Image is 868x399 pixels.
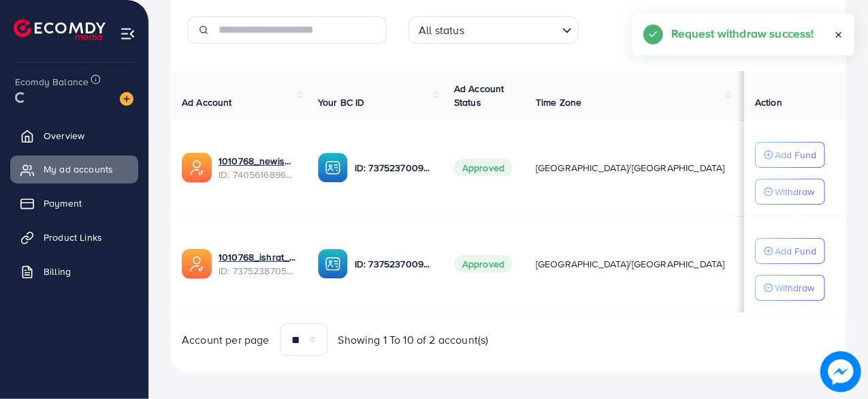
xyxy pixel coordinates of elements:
img: ic-ads-acc.e4c84228.svg [182,249,212,279]
button: Add Fund [755,238,825,264]
a: Product Links [10,224,138,251]
img: image [120,92,133,106]
span: [GEOGRAPHIC_DATA]/[GEOGRAPHIC_DATA] [536,257,725,271]
img: ic-ads-acc.e4c84228.svg [182,153,212,183]
p: Add Fund [775,243,816,259]
div: Search for option [408,16,579,44]
img: logo [14,19,106,40]
div: <span class='underline'>1010768_ishrat_1717181593354</span></br>7375238705122115585 [219,250,296,278]
button: Withdraw [755,275,825,301]
p: ID: 7375237009410899984 [355,160,432,176]
span: My ad accounts [44,162,113,176]
span: ID: 7405616896047104017 [219,168,296,181]
span: Showing 1 To 10 of 2 account(s) [338,332,489,348]
span: Approved [454,255,513,273]
button: Add Fund [755,142,825,168]
span: Action [755,95,782,109]
span: Approved [454,159,513,177]
img: ic-ba-acc.ded83a64.svg [318,153,348,183]
span: Ecomdy Balance [15,75,89,89]
a: 1010768_newishrat011_1724254562912 [219,154,296,168]
span: Billing [44,265,71,278]
img: image [820,351,861,392]
a: 1010768_ishrat_1717181593354 [219,250,296,264]
a: Billing [10,258,138,285]
p: Add Fund [775,147,816,163]
span: Payment [44,196,82,210]
span: Ad Account Status [454,82,504,109]
span: Your BC ID [318,95,365,109]
p: ID: 7375237009410899984 [355,256,432,272]
span: Overview [44,129,84,143]
span: Product Links [44,231,102,244]
p: Withdraw [775,183,814,200]
span: ID: 7375238705122115585 [219,264,296,278]
img: menu [120,26,135,42]
p: Withdraw [775,280,814,296]
span: Ad Account [182,95,232,109]
input: Search for option [468,18,557,40]
span: Account per page [182,332,270,348]
img: ic-ba-acc.ded83a64.svg [318,249,348,279]
a: My ad accounts [10,156,138,183]
button: Withdraw [755,179,825,205]
a: Payment [10,190,138,217]
span: All status [416,20,467,40]
a: Overview [10,122,138,149]
h5: Request withdraw success! [671,25,814,42]
div: <span class='underline'>1010768_newishrat011_1724254562912</span></br>7405616896047104017 [219,154,296,182]
span: Time Zone [536,95,581,109]
span: [GEOGRAPHIC_DATA]/[GEOGRAPHIC_DATA] [536,161,725,175]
